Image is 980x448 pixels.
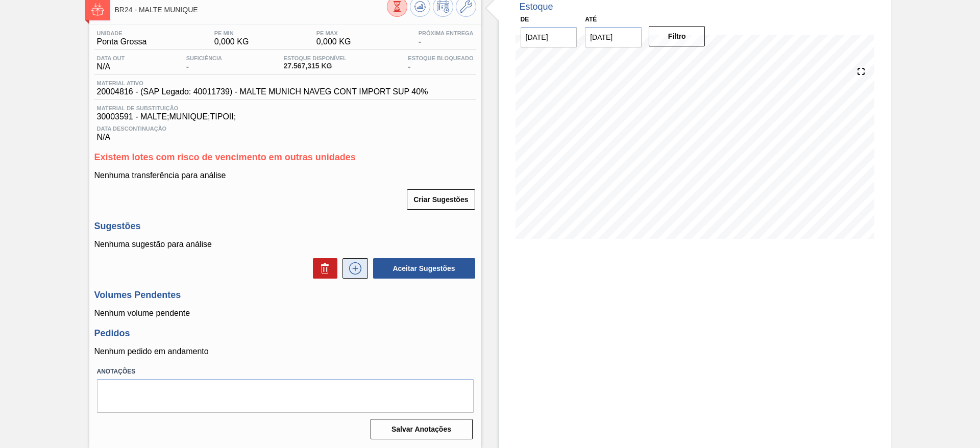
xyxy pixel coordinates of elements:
[94,171,476,180] p: Nenhuma transferência para análise
[97,105,474,111] span: Material de Substituição
[94,328,476,339] h3: Pedidos
[214,37,249,46] span: 0,000 KG
[337,258,368,279] div: Nova sugestão
[284,62,347,70] span: 27.567,315 KG
[94,309,476,318] p: Nenhum volume pendente
[94,290,476,301] h3: Volumes Pendentes
[520,2,553,12] div: Estoque
[521,27,577,47] input: dd/mm/yyyy
[316,37,351,46] span: 0,000 KG
[585,27,642,47] input: dd/mm/yyyy
[94,55,128,71] div: N/A
[214,30,249,36] span: PE MIN
[184,55,225,71] div: -
[284,55,347,61] span: Estoque Disponível
[97,87,428,96] span: 20004816 - (SAP Legado: 40011739) - MALTE MUNICH NAVEG CONT IMPORT SUP 40%
[371,419,473,439] button: Salvar Anotações
[186,55,222,61] span: Suficiência
[91,3,104,16] img: Ícone
[94,347,476,356] p: Nenhum pedido em andamento
[94,240,476,249] p: Nenhuma sugestão para análise
[405,55,476,71] div: -
[416,30,476,46] div: -
[316,30,351,36] span: PE MAX
[368,257,476,280] div: Aceitar Sugestões
[94,121,476,142] div: N/A
[97,126,474,132] span: Data Descontinuação
[97,112,474,121] span: 30003591 - MALTE;MUNIQUE;TIPOII;
[373,258,475,279] button: Aceitar Sugestões
[97,55,125,61] span: Data out
[407,189,475,210] button: Criar Sugestões
[408,188,476,211] div: Criar Sugestões
[521,16,529,23] label: De
[408,55,473,61] span: Estoque Bloqueado
[649,26,705,46] button: Filtro
[97,30,147,36] span: Unidade
[115,6,387,14] span: BR24 - MALTE MUNIQUE
[97,364,474,379] label: Anotações
[419,30,474,36] span: Próxima Entrega
[308,258,337,279] div: Excluir Sugestões
[94,152,356,162] span: Existem lotes com risco de vencimento em outras unidades
[585,16,597,23] label: Até
[94,221,476,232] h3: Sugestões
[97,37,147,46] span: Ponta Grossa
[97,80,428,86] span: Material ativo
